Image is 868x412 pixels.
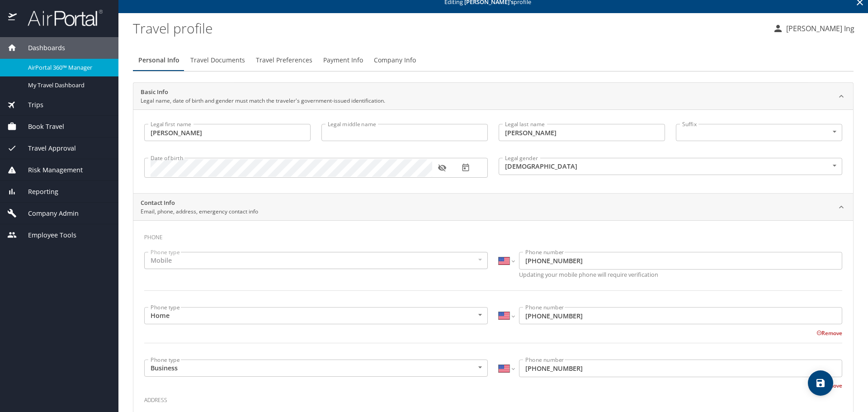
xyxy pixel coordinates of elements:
span: Company Admin [17,208,79,218]
span: Employee Tools [17,230,76,240]
img: icon-airportal.png [8,9,18,27]
div: ​ [676,124,842,141]
button: save [808,370,833,396]
span: Dashboards [17,43,65,53]
div: Contact InfoEmail, phone, address, emergency contact info [133,194,853,221]
span: Company Info [374,55,416,66]
div: Profile [133,49,854,71]
span: Personal Info [138,55,179,66]
div: [DEMOGRAPHIC_DATA] [499,158,842,175]
h1: Travel profile [133,14,765,42]
img: airportal-logo.png [18,9,103,27]
span: Trips [17,100,43,110]
span: Travel Preferences [256,55,312,66]
p: Legal name, date of birth and gender must match the traveler's government-issued identification. [141,97,385,105]
span: Travel Documents [190,55,245,66]
h2: Contact Info [141,199,258,208]
div: Mobile [144,252,488,269]
p: Email, phone, address, emergency contact info [141,208,258,216]
p: [PERSON_NAME] Ing [783,23,854,34]
div: Basic InfoLegal name, date of birth and gender must match the traveler's government-issued identi... [133,83,853,110]
span: Travel Approval [17,143,76,153]
span: AirPortal 360™ Manager [28,63,108,72]
span: Risk Management [17,165,83,175]
button: Remove [816,329,842,337]
span: Payment Info [323,55,363,66]
p: Updating your mobile phone will require verification [519,272,842,278]
div: Basic InfoLegal name, date of birth and gender must match the traveler's government-issued identi... [133,109,853,193]
button: [PERSON_NAME] Ing [769,20,858,37]
h3: Address [144,390,842,406]
div: Business [144,360,488,377]
h3: Phone [144,227,842,243]
span: Book Travel [17,122,64,132]
div: Home [144,307,488,324]
span: My Travel Dashboard [28,81,108,90]
span: Reporting [17,187,58,197]
h2: Basic Info [141,88,385,97]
